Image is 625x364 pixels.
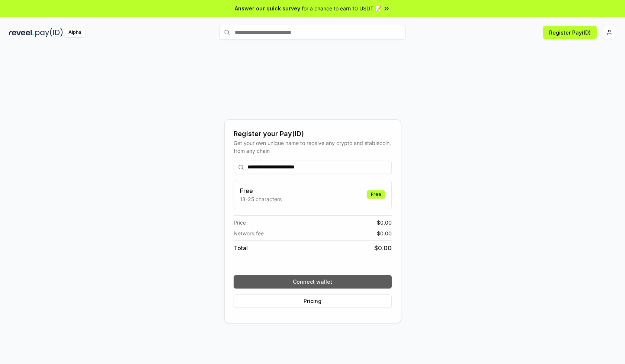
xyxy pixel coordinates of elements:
span: $ 0.00 [377,219,392,226]
span: for a chance to earn 10 USDT 📝 [302,4,381,12]
span: Network fee [234,229,264,237]
span: Price [234,219,246,226]
button: Register Pay(ID) [543,26,597,39]
span: $ 0.00 [377,229,392,237]
img: pay_id [35,28,63,37]
span: $ 0.00 [374,244,392,252]
div: Get your own unique name to receive any crypto and stablecoin, from any chain [234,139,392,155]
span: Answer our quick survey [235,4,300,12]
button: Connect wallet [234,275,392,289]
div: Register your Pay(ID) [234,129,392,139]
span: Total [234,244,248,252]
img: reveel_dark [9,28,34,37]
h3: Free [240,186,282,195]
p: 13-25 characters [240,195,282,203]
button: Pricing [234,294,392,308]
div: Alpha [64,28,85,37]
div: Free [367,190,385,199]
